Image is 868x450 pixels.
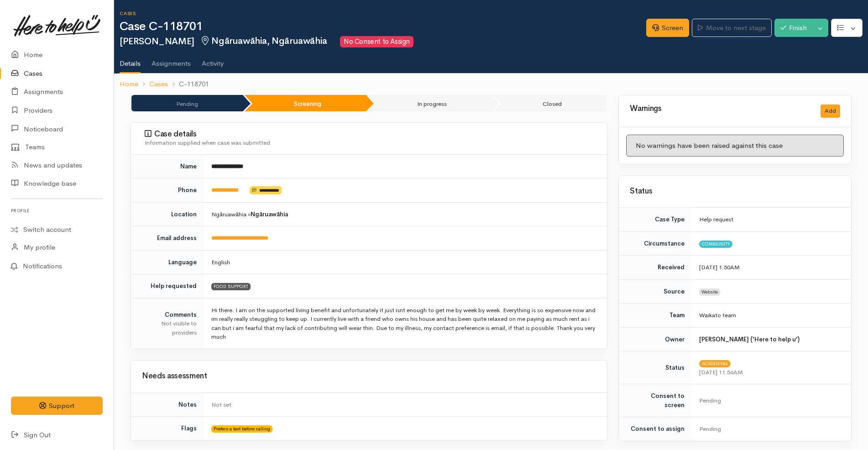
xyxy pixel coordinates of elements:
[131,392,204,417] td: Notes
[11,204,103,217] h6: Profile
[699,241,732,248] span: Community
[120,79,138,89] a: Home
[120,47,141,74] a: Details
[131,298,204,349] td: Comments
[131,155,204,178] td: Name
[11,397,103,415] button: Support
[619,417,692,441] td: Consent to assign
[692,19,771,37] a: Move to next stage
[493,95,607,111] li: Closed
[245,95,366,111] li: Screening
[619,351,692,384] td: Status
[200,35,327,47] span: Ngāruawāhia, Ngāruawāhia
[131,202,204,226] td: Location
[619,384,692,417] td: Consent to screen
[619,279,692,303] td: Source
[145,138,596,147] div: Information supplied when case was submitted
[131,274,204,298] td: Help requested
[211,210,288,218] span: Ngāruawāhia »
[774,19,813,37] button: Finish
[699,424,840,434] div: Pending
[131,178,204,203] td: Phone
[204,250,607,274] td: English
[699,263,740,271] time: [DATE] 1:50AM
[692,208,851,231] td: Help request
[142,319,197,337] div: Not visible to providers
[211,400,596,409] div: Not set
[131,250,204,274] td: Language
[699,360,731,367] span: Screening
[149,79,168,89] a: Cases
[630,105,810,113] h3: Warnings
[131,95,243,111] li: Pending
[619,231,692,256] td: Circumstance
[152,47,191,73] a: Assignments
[202,47,224,73] a: Activity
[204,298,607,349] td: Hi there. I am on the supported living benefit and unfortunately it just isnt enough to get me by...
[699,368,840,377] div: [DATE] 11:56AM
[699,311,736,319] span: Waikato team
[114,73,868,95] nav: breadcrumb
[211,283,251,290] span: FOOD SUPPORT
[619,327,692,351] td: Owner
[699,288,720,296] span: Website
[131,226,204,251] td: Email address
[626,135,844,157] div: No warnings have been raised against this case
[142,372,596,381] h3: Needs assessment
[168,79,209,89] li: C-118701
[145,130,596,139] h3: Case details
[619,303,692,328] td: Team
[120,36,646,47] h2: [PERSON_NAME]
[646,19,689,37] a: Screen
[211,425,272,433] span: Prefers a text before calling
[120,11,646,16] h6: Cases
[120,20,646,33] h1: Case C-118701
[699,396,840,405] div: Pending
[821,105,840,118] button: Add
[699,335,800,343] b: [PERSON_NAME] ('Here to help u')
[131,417,204,440] td: Flags
[619,256,692,280] td: Received
[619,208,692,231] td: Case Type
[340,36,413,47] span: No Consent to Assign
[630,187,840,196] h3: Status
[368,95,492,111] li: In progress
[251,210,288,218] b: Ngāruawāhia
